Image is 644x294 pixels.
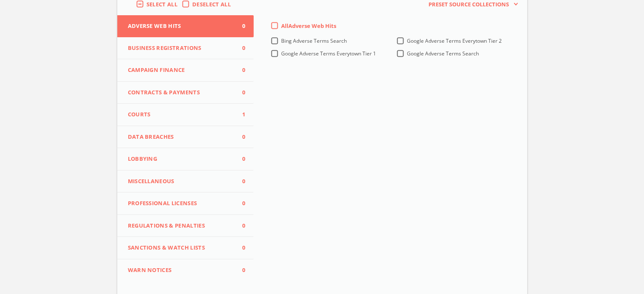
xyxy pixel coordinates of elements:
[232,44,245,52] span: 0
[407,50,479,57] span: Google Adverse Terms Search
[117,259,254,281] button: WARN Notices0
[281,50,376,57] span: Google Adverse Terms Everytown Tier 1
[232,66,245,74] span: 0
[232,155,245,163] span: 0
[128,22,233,30] span: Adverse Web Hits
[128,155,233,163] span: Lobbying
[192,0,231,8] span: Deselect All
[117,82,254,104] button: Contracts & Payments0
[424,0,513,9] span: Preset Source Collections
[281,22,336,30] span: All Adverse Web Hits
[128,222,233,230] span: Regulations & Penalties
[128,44,233,52] span: Business Registrations
[128,66,233,74] span: Campaign Finance
[128,244,233,252] span: Sanctions & Watch Lists
[232,133,245,141] span: 0
[128,177,233,186] span: Miscellaneous
[117,15,254,37] button: Adverse Web Hits0
[117,104,254,126] button: Courts1
[128,133,233,141] span: Data Breaches
[128,266,233,275] span: WARN Notices
[232,266,245,275] span: 0
[232,199,245,208] span: 0
[232,22,245,30] span: 0
[232,244,245,252] span: 0
[128,88,233,97] span: Contracts & Payments
[117,126,254,148] button: Data Breaches0
[117,59,254,82] button: Campaign Finance0
[281,37,347,44] span: Bing Adverse Terms Search
[117,170,254,193] button: Miscellaneous0
[232,88,245,97] span: 0
[117,237,254,259] button: Sanctions & Watch Lists0
[117,192,254,215] button: Professional Licenses0
[232,177,245,186] span: 0
[128,199,233,208] span: Professional Licenses
[146,0,177,8] span: Select All
[407,37,502,44] span: Google Adverse Terms Everytown Tier 2
[232,222,245,230] span: 0
[117,215,254,237] button: Regulations & Penalties0
[117,37,254,60] button: Business Registrations0
[424,0,518,9] button: Preset Source Collections
[117,148,254,170] button: Lobbying0
[128,110,233,119] span: Courts
[232,110,245,119] span: 1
